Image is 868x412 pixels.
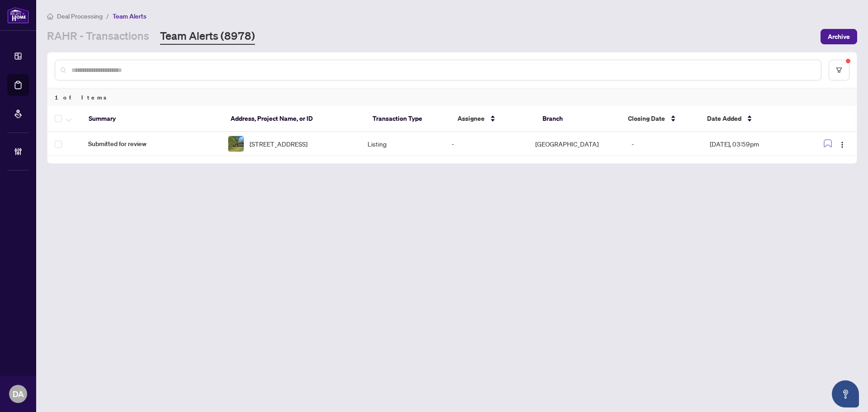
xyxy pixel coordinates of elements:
[621,106,700,132] th: Closing Date
[821,29,857,44] button: Archive
[365,106,450,132] th: Transaction Type
[113,12,146,20] span: Team Alerts
[360,132,444,156] td: Listing
[624,132,703,156] td: -
[160,28,255,45] a: Team Alerts (8978)
[628,114,665,123] span: Closing Date
[250,139,307,149] span: [STREET_ADDRESS]
[458,114,485,123] span: Assignee
[703,132,803,156] td: [DATE], 03:59pm
[7,7,29,24] img: logo
[450,106,535,132] th: Assignee
[836,67,842,73] span: filter
[835,137,849,151] button: Logo
[47,28,149,45] a: RAHR - Transactions
[707,114,741,123] span: Date Added
[47,89,857,106] div: 1 of Items
[528,132,624,156] td: [GEOGRAPHIC_DATA]
[700,106,802,132] th: Date Added
[13,388,24,400] span: DA
[839,141,846,148] img: Logo
[57,12,103,20] span: Deal Processing
[223,106,365,132] th: Address, Project Name, or ID
[106,11,109,21] li: /
[535,106,620,132] th: Branch
[829,60,849,81] button: filter
[828,29,850,44] span: Archive
[228,136,244,152] img: thumbnail-img
[81,106,223,132] th: Summary
[444,132,528,156] td: -
[47,13,53,19] span: home
[832,380,859,407] button: Open asap
[88,139,213,149] span: Submitted for review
